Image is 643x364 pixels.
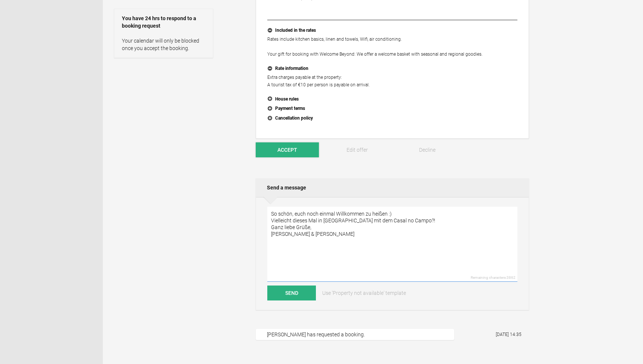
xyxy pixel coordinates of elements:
p: Extra charges payable at the property: A tourist tax of €10 per person is payable on arrival. [267,74,517,89]
button: Included in the rates [267,26,517,36]
button: Cancellation policy [267,114,517,123]
strong: You have 24 hrs to respond to a booking request [122,15,205,30]
button: Rate information [267,64,517,74]
a: Edit offer [326,142,389,157]
span: Decline [419,147,436,153]
button: Payment terms [267,104,517,114]
button: Accept [256,142,319,157]
span: Accept [277,147,297,153]
p: Your calendar will only be blocked once you accept the booking. [122,37,205,52]
flynt-date-display: [DATE] 14:35 [496,332,522,337]
button: Decline [396,142,459,157]
div: [PERSON_NAME] has requested a booking. [256,329,454,340]
p: Rates include kitchen basics, linen and towels, Wifi, air conditioning. Your gift for booking wit... [267,36,517,58]
button: House rules [267,95,517,104]
h2: Send a message [256,178,529,197]
button: Send [267,286,316,300]
a: Use 'Property not available' template [317,286,411,300]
